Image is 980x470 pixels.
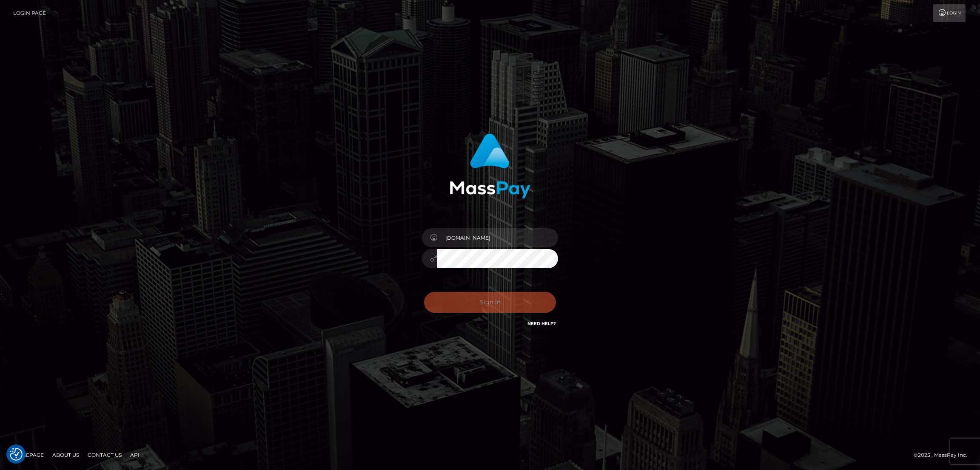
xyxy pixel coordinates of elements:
img: Revisit consent button [10,448,23,461]
button: Consent Preferences [10,448,23,461]
a: Need Help? [527,321,556,326]
img: MassPay Login [450,133,530,198]
input: Username... [437,228,558,247]
a: Login [933,4,966,22]
a: Contact Us [84,448,125,462]
a: About Us [49,448,83,462]
a: Login Page [13,4,46,22]
div: © 2025 , MassPay Inc. [914,450,974,460]
a: API [127,448,143,462]
a: Homepage [9,448,47,462]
